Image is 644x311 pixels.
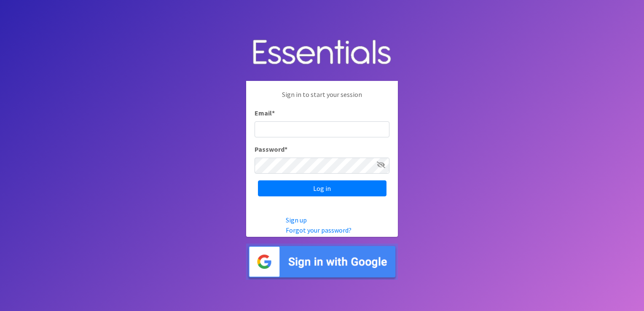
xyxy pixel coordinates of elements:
input: Log in [258,180,386,196]
a: Forgot your password? [286,226,352,234]
label: Password [255,144,287,154]
p: Sign in to start your session [255,89,389,108]
a: Sign up [286,216,307,224]
img: Human Essentials [246,31,398,75]
abbr: required [272,109,275,117]
label: Email [255,108,275,118]
img: Sign in with Google [246,244,398,280]
abbr: required [284,145,287,153]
